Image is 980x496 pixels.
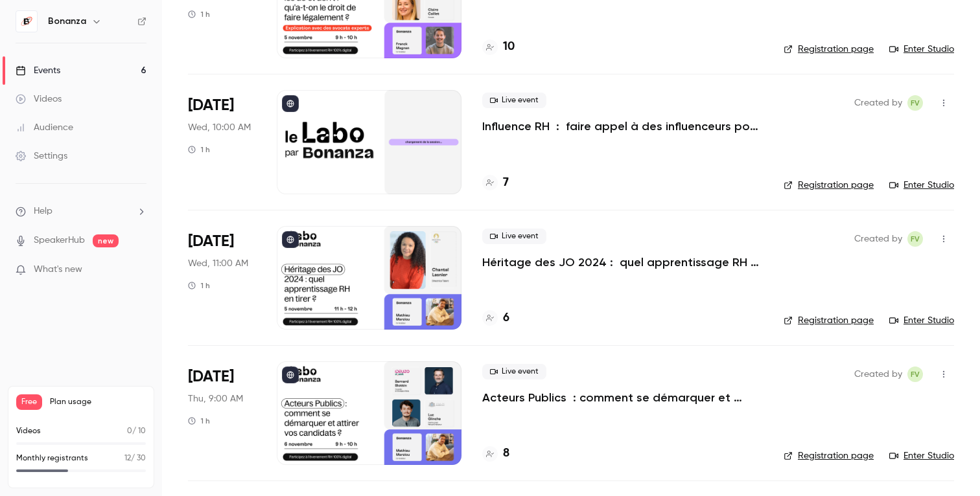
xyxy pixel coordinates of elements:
span: Free [16,394,42,410]
a: Héritage des JO 2024 : quel apprentissage RH en tirer ? [482,254,763,270]
span: Fabio Vilarinho [907,366,923,382]
span: FV [911,95,920,111]
span: [DATE] [188,231,234,252]
div: Nov 5 Wed, 10:00 AM (Europe/Paris) [188,90,256,194]
div: Nov 6 Thu, 9:00 AM (Europe/Paris) [188,361,256,465]
span: 12 [124,455,131,462]
div: 1 h [188,280,210,291]
div: Nov 5 Wed, 11:00 AM (Europe/Paris) [188,226,256,330]
a: Registration page [784,43,874,56]
span: Fabio Vilarinho [907,95,923,111]
div: Settings [16,150,67,163]
div: Events [16,64,60,77]
span: [DATE] [188,95,234,116]
a: Registration page [784,449,874,462]
a: SpeakerHub [34,234,85,247]
p: Videos [16,425,41,437]
span: Fabio Vilarinho [907,231,923,247]
a: Enter Studio [889,179,954,192]
div: 1 h [188,9,210,19]
div: Audience [16,121,73,134]
span: Live event [482,93,546,108]
a: Registration page [784,179,874,192]
iframe: Noticeable Trigger [131,264,146,276]
span: What's new [34,263,82,276]
a: Enter Studio [889,449,954,462]
span: Help [34,205,52,218]
span: Live event [482,364,546,379]
span: Wed, 11:00 AM [188,257,248,270]
a: Enter Studio [889,314,954,327]
a: Acteurs Publics : comment se démarquer et attirer vos candidats ? [482,390,763,405]
span: FV [911,231,920,247]
a: Registration page [784,314,874,327]
a: Influence RH : faire appel à des influenceurs pour vos recrutements ? [482,118,763,134]
div: Videos [16,93,62,106]
span: 0 [127,427,132,435]
span: Created by [854,231,902,247]
span: Created by [854,95,902,111]
h6: Bonanza [48,15,86,28]
span: FV [911,366,920,382]
span: Thu, 9:00 AM [188,392,243,405]
span: Wed, 10:00 AM [188,121,251,134]
p: / 10 [127,425,146,437]
p: / 30 [124,453,146,464]
a: 10 [482,38,515,56]
span: Created by [854,366,902,382]
p: Monthly registrants [16,453,88,464]
a: 8 [482,445,509,462]
span: [DATE] [188,366,234,387]
h4: 6 [503,310,509,327]
span: Plan usage [50,397,146,407]
a: Enter Studio [889,43,954,56]
a: 6 [482,310,509,327]
div: 1 h [188,416,210,426]
h4: 10 [503,38,515,56]
h4: 7 [503,174,509,192]
span: new [93,234,119,247]
span: Live event [482,229,546,244]
h4: 8 [503,445,509,462]
li: help-dropdown-opener [16,205,146,218]
img: Bonanza [16,11,37,32]
a: 7 [482,174,509,192]
div: 1 h [188,144,210,155]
